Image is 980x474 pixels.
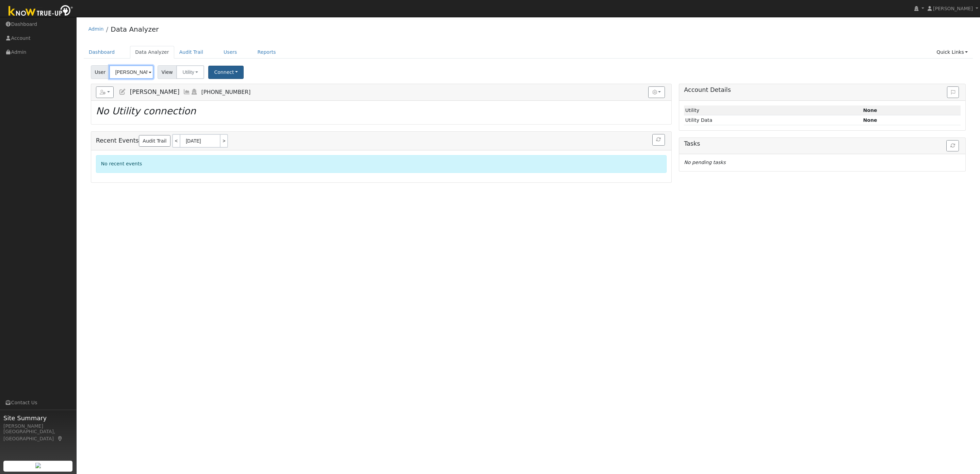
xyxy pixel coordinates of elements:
button: Utility [176,65,204,79]
button: Issue History [947,86,959,98]
button: Refresh [652,134,665,146]
span: [PHONE_NUMBER] [201,89,251,95]
a: > [220,134,228,148]
img: retrieve [35,463,41,468]
a: Dashboard [84,46,120,59]
a: Quick Links [931,46,973,59]
button: Connect [208,66,244,79]
strong: None [863,117,877,123]
a: Login As (last Never) [191,88,198,95]
a: Users [218,46,242,59]
a: Data Analyzer [130,46,174,59]
div: No recent events [96,155,667,173]
a: Admin [88,26,104,32]
a: Audit Trail [139,135,170,147]
span: [PERSON_NAME] [933,6,973,11]
div: [PERSON_NAME] [3,423,73,430]
a: Map [57,436,63,441]
img: Know True-Up [5,4,77,19]
span: User [91,65,110,79]
h5: Recent Events [96,134,667,148]
i: No Utility connection [96,105,196,117]
a: Multi-Series Graph [183,88,191,95]
i: No pending tasks [684,160,725,165]
h5: Account Details [684,86,961,94]
button: Refresh [946,140,959,152]
span: Site Summary [3,413,73,423]
h5: Tasks [684,140,961,147]
a: Reports [252,46,281,59]
span: View [158,65,177,79]
a: Data Analyzer [111,25,159,33]
div: [GEOGRAPHIC_DATA], [GEOGRAPHIC_DATA] [3,428,73,442]
a: Edit User (37089) [119,88,126,95]
a: Audit Trail [174,46,208,59]
strong: ID: null, authorized: None [863,108,877,113]
input: Select a User [109,65,153,79]
a: < [172,134,180,148]
td: Utility Data [684,115,862,125]
td: Utility [684,105,862,115]
span: [PERSON_NAME] [130,88,179,95]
